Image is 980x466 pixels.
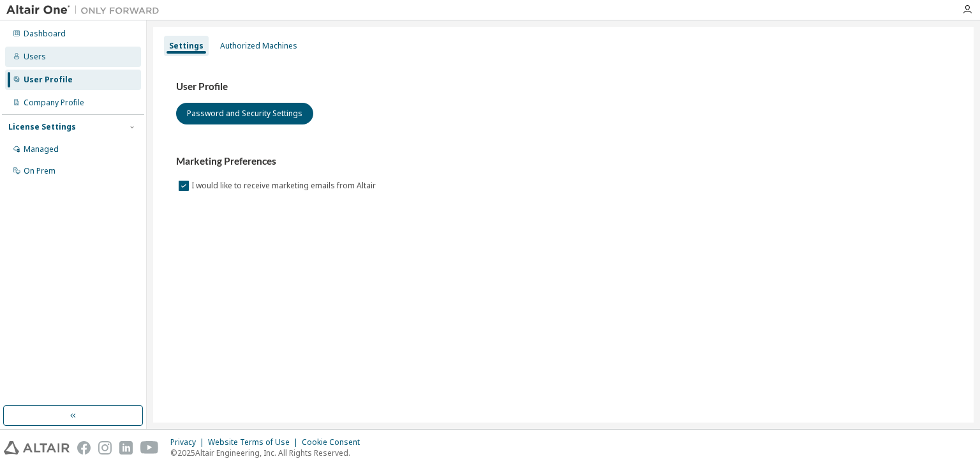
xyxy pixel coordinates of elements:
[169,41,204,51] div: Settings
[24,166,56,176] div: On Prem
[8,122,76,132] div: License Settings
[170,447,367,458] p: © 2025 Altair Engineering, Inc. All Rights Reserved.
[176,103,313,124] button: Password and Security Settings
[302,437,367,447] div: Cookie Consent
[24,98,84,108] div: Company Profile
[140,441,159,455] img: youtube.svg
[24,29,66,39] div: Dashboard
[98,441,112,455] img: instagram.svg
[176,155,951,168] h3: Marketing Preferences
[4,441,70,455] img: altair_logo.svg
[208,437,302,447] div: Website Terms of Use
[77,441,91,455] img: facebook.svg
[6,4,166,17] img: Altair One
[24,75,73,85] div: User Profile
[119,441,133,455] img: linkedin.svg
[220,41,297,51] div: Authorized Machines
[191,178,378,193] label: I would like to receive marketing emails from Altair
[170,437,208,447] div: Privacy
[24,144,59,154] div: Managed
[24,52,46,62] div: Users
[176,80,951,93] h3: User Profile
